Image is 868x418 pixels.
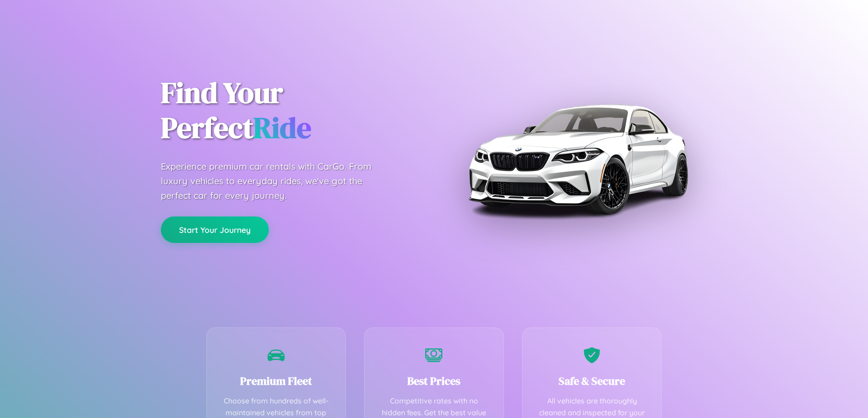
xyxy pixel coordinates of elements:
[253,108,311,147] span: Ride
[161,217,269,243] button: Start Your Journey
[536,373,648,388] h3: Safe & Secure
[161,159,389,203] p: Experience premium car rentals with CarGo. From luxury vehicles to everyday rides, we've got the ...
[161,76,421,146] h1: Find Your Perfect
[221,373,332,388] h3: Premium Fleet
[378,373,490,388] h3: Best Prices
[464,45,692,273] img: Premium BMW car rental vehicle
